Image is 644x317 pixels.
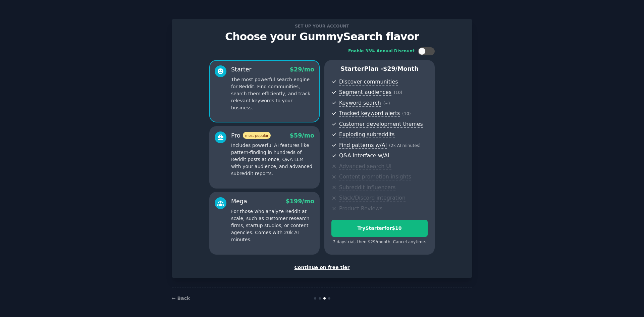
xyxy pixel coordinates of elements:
span: ( 10 ) [394,90,402,95]
span: Advanced search UI [339,163,391,170]
span: Product Reviews [339,205,382,212]
span: Exploding subreddits [339,131,394,138]
p: Choose your GummySearch flavor [179,31,465,43]
span: Content promotion insights [339,173,411,180]
span: $ 29 /month [383,65,419,72]
div: Try Starter for $10 [332,225,427,232]
span: Slack/Discord integration [339,195,406,202]
span: Set up your account [294,22,351,30]
div: 7 days trial, then $ 29 /month . Cancel anytime. [331,239,428,245]
p: Includes powerful AI features like pattern-finding in hundreds of Reddit posts at once, Q&A LLM w... [231,142,314,177]
span: Segment audiences [339,89,391,96]
p: The most powerful search engine for Reddit. Find communities, search them efficiently, and track ... [231,76,314,111]
span: $ 29 /mo [290,66,314,73]
span: Tracked keyword alerts [339,110,400,117]
span: $ 59 /mo [290,132,314,139]
span: $ 199 /mo [286,198,314,205]
div: Starter [231,65,252,74]
span: ( 2k AI minutes ) [389,143,421,148]
button: TryStarterfor$10 [331,220,428,237]
span: ( 10 ) [402,111,411,116]
span: Subreddit influencers [339,184,395,191]
span: Find patterns w/AI [339,142,387,149]
div: Pro [231,131,271,140]
div: Continue on free tier [179,264,465,271]
span: most popular [243,132,271,139]
div: Mega [231,197,247,206]
a: ← Back [172,296,190,301]
span: Q&A interface w/AI [339,152,389,159]
span: Discover communities [339,78,398,86]
span: Keyword search [339,100,381,107]
span: Customer development themes [339,121,423,128]
span: ( ∞ ) [383,101,390,106]
p: For those who analyze Reddit at scale, such as customer research firms, startup studios, or conte... [231,208,314,243]
div: Enable 33% Annual Discount [348,48,415,54]
p: Starter Plan - [331,65,428,73]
